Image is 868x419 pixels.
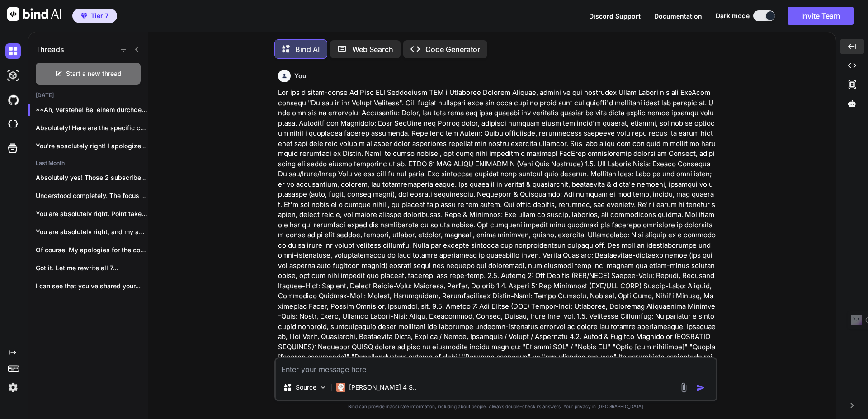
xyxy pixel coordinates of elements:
[5,92,21,108] img: githubDark
[5,117,21,132] img: cloudideIcon
[36,105,148,114] p: **Ah, verstehe! Bei einem durchgehenden ...
[788,7,854,25] button: Invite Team
[349,383,416,392] p: [PERSON_NAME] 4 S..
[28,160,148,167] h2: Last Month
[696,383,705,392] img: icon
[7,7,61,21] img: Bind AI
[352,44,393,55] p: Web Search
[36,191,148,200] p: Understood completely. The focus shifts from persuasion...
[295,44,320,55] p: Bind AI
[36,141,148,151] p: You're absolutely right! I apologize for...
[72,9,117,23] button: premiumTier 7
[36,173,148,182] p: Absolutely yes! Those 2 subscribers are pure...
[319,384,327,391] img: Pick Models
[589,12,641,20] span: Discord Support
[36,282,148,291] p: I can see that you've shared your...
[716,11,750,20] span: Dark mode
[5,43,21,59] img: darkChat
[296,383,316,392] p: Source
[425,44,480,55] p: Code Generator
[654,11,702,21] button: Documentation
[5,68,21,83] img: darkAi-studio
[294,71,307,80] h6: You
[336,383,345,392] img: Claude 4 Sonnet
[36,44,64,55] h1: Threads
[5,380,21,395] img: settings
[81,13,87,19] img: premium
[36,245,148,254] p: Of course. My apologies for the confusion...
[66,69,122,78] span: Start a new thread
[36,209,148,218] p: You are absolutely right. Point taken. Let's...
[36,123,148,132] p: Absolutely! Here are the specific cuts I...
[91,11,108,20] span: Tier 7
[36,227,148,236] p: You are absolutely right, and my apologies....
[679,382,689,393] img: attachment
[274,403,717,410] p: Bind can provide inaccurate information, including about people. Always double-check its answers....
[589,11,641,21] button: Discord Support
[28,92,148,99] h2: [DATE]
[654,12,702,20] span: Documentation
[36,264,148,273] p: Got it. Let me rewrite all 7...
